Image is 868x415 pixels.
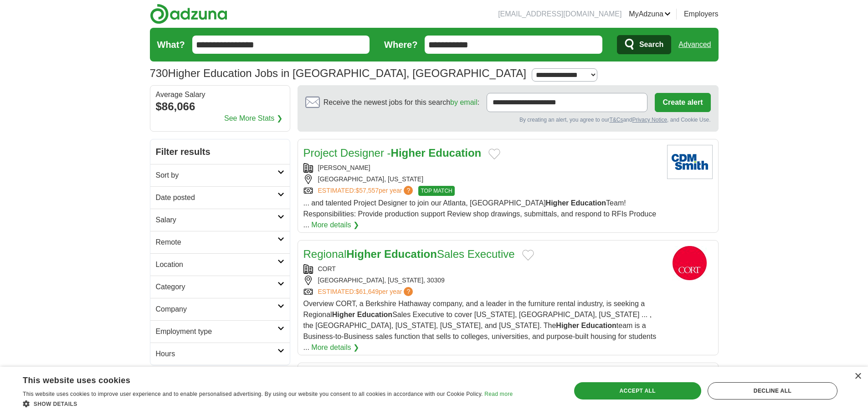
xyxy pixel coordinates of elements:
h1: Higher Education Jobs in [GEOGRAPHIC_DATA], [GEOGRAPHIC_DATA] [150,67,527,79]
label: Where? [384,38,417,51]
strong: Higher [546,199,569,207]
button: Create alert [655,93,710,112]
span: $57,557 [355,187,379,194]
a: Project Designer -Higher Education [303,147,482,159]
strong: Higher [391,147,426,159]
h2: Location [156,259,277,270]
button: Add to favorite jobs [522,250,534,261]
img: Cort Business Services logo [667,246,713,280]
a: Date posted [150,186,290,209]
div: Accept all [574,382,701,400]
a: RegionalHigher EducationSales Executive [303,248,515,260]
div: This website uses cookies [23,372,490,386]
span: Overview CORT, a Berkshire Hathaway company, and a leader in the furniture rental industry, is se... [303,300,657,351]
div: [GEOGRAPHIC_DATA], [US_STATE], 30309 [303,276,660,285]
strong: Education [357,311,392,318]
strong: Education [581,322,616,329]
strong: Education [384,248,437,260]
img: CDM Smith logo [667,145,713,179]
span: TOP MATCH [418,186,454,196]
h2: Sort by [156,170,277,181]
a: Hours [150,343,290,365]
div: Show details [23,399,513,408]
strong: Higher [556,322,579,329]
h2: Remote [156,237,277,248]
a: Read more, opens a new window [484,391,513,397]
h2: Salary [156,215,277,225]
a: More details ❯ [311,342,359,353]
li: [EMAIL_ADDRESS][DOMAIN_NAME] [498,9,621,20]
a: More details ❯ [311,220,359,231]
span: Search [639,36,663,54]
h2: Category [156,282,277,292]
a: T&Cs [609,117,623,123]
strong: Higher [346,248,381,260]
a: Privacy Notice [632,117,667,123]
h2: Hours [156,348,277,359]
div: [GEOGRAPHIC_DATA], [US_STATE] [303,174,660,184]
span: This website uses cookies to improve user experience and to enable personalised advertising. By u... [23,391,483,397]
strong: Higher [332,311,355,318]
div: Average Salary [156,91,284,98]
h2: Company [156,304,277,315]
a: See More Stats ❯ [224,113,282,124]
div: $86,066 [156,98,284,115]
strong: Education [428,147,481,159]
div: By creating an alert, you agree to our and , and Cookie Use. [305,116,711,124]
span: ? [404,287,413,296]
a: Company [150,298,290,320]
a: [PERSON_NAME] [318,164,370,171]
a: CORT [318,265,336,272]
span: $61,649 [355,288,379,295]
span: 730 [150,65,168,82]
span: ? [404,186,413,195]
strong: Education [571,199,606,207]
a: Remote [150,231,290,253]
button: Add to favorite jobs [488,149,500,159]
h2: Filter results [150,139,290,164]
a: Advanced [678,36,711,54]
button: Search [617,35,671,54]
a: Sort by [150,164,290,186]
span: Receive the newest jobs for this search : [324,97,479,108]
div: Close [854,373,861,380]
div: Decline all [708,382,837,400]
a: Location [150,253,290,276]
a: Salary [150,209,290,231]
a: ESTIMATED:$57,557per year? [318,186,415,196]
span: Show details [34,401,77,407]
a: Category [150,276,290,298]
h2: Date posted [156,192,277,203]
a: Employment type [150,320,290,343]
a: ESTIMATED:$61,649per year? [318,287,415,297]
img: Adzuna logo [150,4,227,24]
a: by email [450,98,478,106]
a: MyAdzuna [629,9,671,20]
h2: Employment type [156,326,277,337]
span: ... and talented Project Designer to join our Atlanta, [GEOGRAPHIC_DATA] Team! Responsibilities: ... [303,199,657,229]
a: Employers [684,9,719,20]
label: What? [157,38,185,51]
